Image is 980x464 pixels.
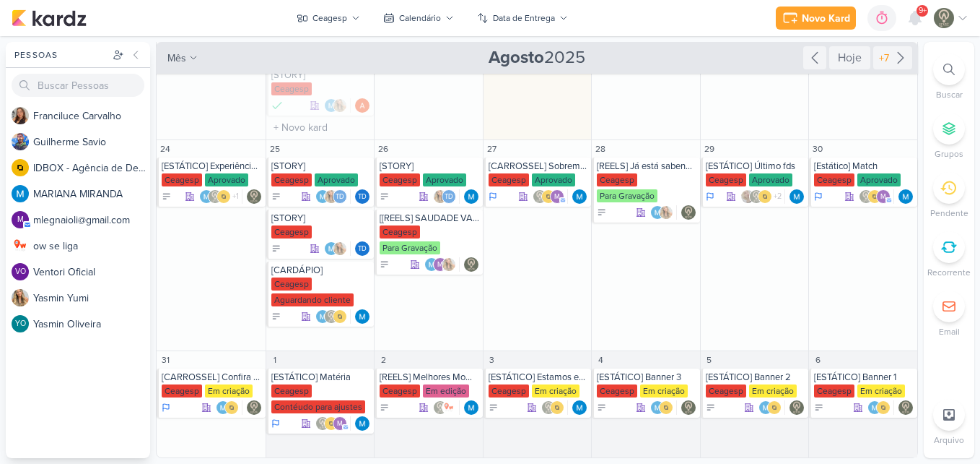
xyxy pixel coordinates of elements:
[919,5,927,17] span: 9+
[597,384,637,398] div: Ceagesp
[936,88,963,101] p: Buscar
[162,371,263,383] div: [CARROSSEL] Confira os momentos especiais do nosso Festival de Sopas
[749,189,764,204] img: Leviê Agência de Marketing Digital
[464,189,478,204] img: MARIANA MIRANDA
[489,191,497,202] div: Em Andamento
[702,142,717,156] div: 29
[247,400,261,415] img: Leviê Agência de Marketing Digital
[12,159,29,176] img: IDBOX - Agência de Design
[681,400,696,415] img: Leviê Agência de Marketing Digital
[814,191,823,202] div: Em Andamento
[33,186,150,202] div: M A R I A N A M I R A N D A
[859,189,873,204] img: Leviê Agência de Marketing Digital
[772,191,782,202] span: +2
[706,403,716,413] div: A Fazer
[859,189,894,204] div: Colaboradores: Leviê Agência de Marketing Digital, IDBOX - Agência de Design, mlegnaioli@gmail.com
[681,205,696,220] div: Responsável: Leviê Agência de Marketing Digital
[650,205,665,220] img: MARIANA MIRANDA
[572,400,587,415] img: MARIANA MIRANDA
[867,400,882,415] img: MARIANA MIRANDA
[464,257,478,272] img: Leviê Agência de Marketing Digital
[333,241,347,256] img: Yasmin Yumi
[489,384,529,398] div: Ceagesp
[934,8,954,28] img: Leviê Agência de Marketing Digital
[199,189,214,204] img: MARIANA MIRANDA
[758,400,785,415] div: Colaboradores: MARIANA MIRANDA, IDBOX - Agência de Design
[271,418,280,429] div: Em Andamento
[12,133,29,150] img: Guilherme Savio
[810,142,825,156] div: 30
[593,353,608,367] div: 4
[167,51,186,66] span: mês
[336,194,344,201] p: Td
[659,205,673,220] img: Yasmin Yumi
[162,192,172,202] div: A Fazer
[33,265,150,280] div: V e n t o r i O f i c i a l
[271,192,281,202] div: A Fazer
[271,312,281,322] div: A Fazer
[12,48,110,61] div: Pessoas
[706,173,746,186] div: Ceagesp
[681,205,696,220] img: Leviê Agência de Marketing Digital
[597,189,657,202] div: Para Gravação
[489,371,589,383] div: [ESTÁTICO] Estamos em reforma
[702,353,717,367] div: 5
[445,194,453,201] p: Td
[814,160,914,172] div: [Estático] Match
[380,259,390,270] div: A Fazer
[867,189,882,204] img: IDBOX - Agência de Design
[380,192,390,202] div: A Fazer
[271,160,372,172] div: [STORY]
[924,53,974,101] li: Ctrl + F
[380,241,440,254] div: Para Gravação
[355,416,369,431] img: MARIANA MIRANDA
[597,403,607,413] div: A Fazer
[158,353,172,367] div: 31
[324,189,338,204] img: Yasmin Yumi
[789,400,804,415] div: Responsável: Leviê Agência de Marketing Digital
[355,309,369,324] img: MARIANA MIRANDA
[380,371,480,383] div: [REELS] Melhores Momentos (matérias da TV)
[355,189,369,204] div: Responsável: Thais de carvalho
[271,69,372,81] div: [STORY]
[880,194,886,201] p: m
[333,309,347,324] img: IDBOX - Agência de Design
[489,160,589,172] div: [CARROSSEL] Sobremesa da Semana
[433,400,460,415] div: Colaboradores: Leviê Agência de Marketing Digital, ow se liga
[464,400,478,415] div: Responsável: MARIANA MIRANDA
[271,265,372,276] div: [CARDÁPIO]
[158,142,172,156] div: 24
[12,185,29,202] img: MARIANA MIRANDA
[324,98,351,113] div: Colaboradores: MARIANA MIRANDA, Yasmin Yumi
[269,119,372,137] input: + Novo kard
[437,262,443,269] p: m
[485,142,499,156] div: 27
[333,189,347,204] div: Thais de carvalho
[706,191,714,202] div: Em Andamento
[597,207,607,218] div: A Fazer
[789,189,804,204] img: MARIANA MIRANDA
[550,400,564,415] img: IDBOX - Agência de Design
[489,403,499,413] div: A Fazer
[789,189,804,204] div: Responsável: MARIANA MIRANDA
[898,400,913,415] div: Responsável: Leviê Agência de Marketing Digital
[162,384,202,398] div: Ceagesp
[271,400,365,413] div: Contéudo para ajustes
[33,239,150,254] div: o w s e l i g a
[380,403,390,413] div: A Fazer
[898,189,913,204] div: Responsável: MARIANA MIRANDA
[532,173,575,186] div: Aprovado
[706,160,806,172] div: [ESTÁTICO] Último fds
[12,263,29,280] div: Ventori Oficial
[814,403,824,413] div: A Fazer
[380,384,420,398] div: Ceagesp
[355,98,369,113] img: Amanda ARAUJO
[706,384,746,398] div: Ceagesp
[749,384,797,398] div: Em criação
[315,189,330,204] img: MARIANA MIRANDA
[706,371,806,383] div: [ESTÁTICO] Banner 2
[33,160,150,176] div: I D B O X - A g ê n c i a d e D e s i g n
[789,400,804,415] img: Leviê Agência de Marketing Digital
[17,216,24,224] p: m
[271,98,283,113] div: Done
